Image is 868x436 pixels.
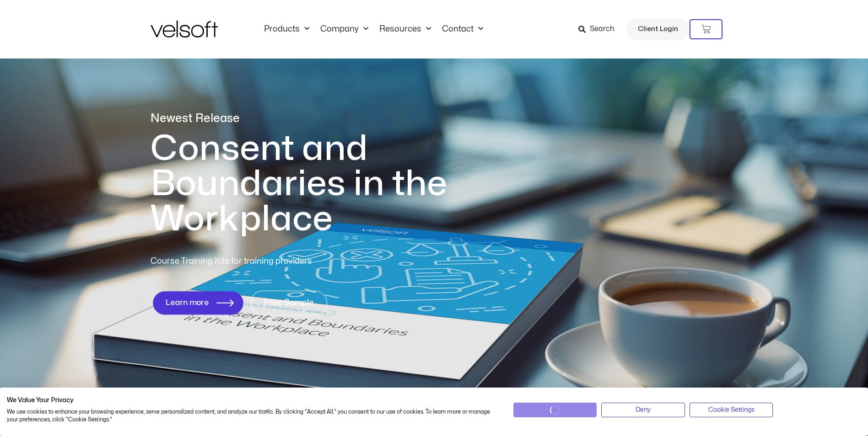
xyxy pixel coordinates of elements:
span: Learn more [165,298,209,307]
span: Free Sample [264,298,314,308]
button: Deny all cookies [601,403,685,417]
a: CompanyMenu Toggle [315,24,374,34]
p: We use cookies to enhance your browsing experience, serve personalized content, and analyze our t... [7,408,500,424]
span: Search [590,23,615,35]
p: Newest Release [151,111,485,127]
span: Cookie Settings [708,405,755,415]
span: Deny [636,405,651,415]
a: Search [578,21,621,37]
a: Free Sample [250,291,327,315]
button: Accept all cookies [513,403,597,417]
span: Client Login [638,23,678,35]
button: Adjust cookie preferences [690,403,773,417]
p: Course Training Kits for training providers [151,255,378,268]
h1: Consent and Boundaries in the Workplace [151,131,485,237]
a: ContactMenu Toggle [437,24,489,34]
a: ResourcesMenu Toggle [374,24,437,34]
h2: We Value Your Privacy [7,396,500,404]
a: Client Login [626,18,690,40]
img: Velsoft Training Materials [151,21,218,37]
nav: Menu [259,24,489,34]
a: Learn more [153,291,243,314]
a: ProductsMenu Toggle [259,24,315,34]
